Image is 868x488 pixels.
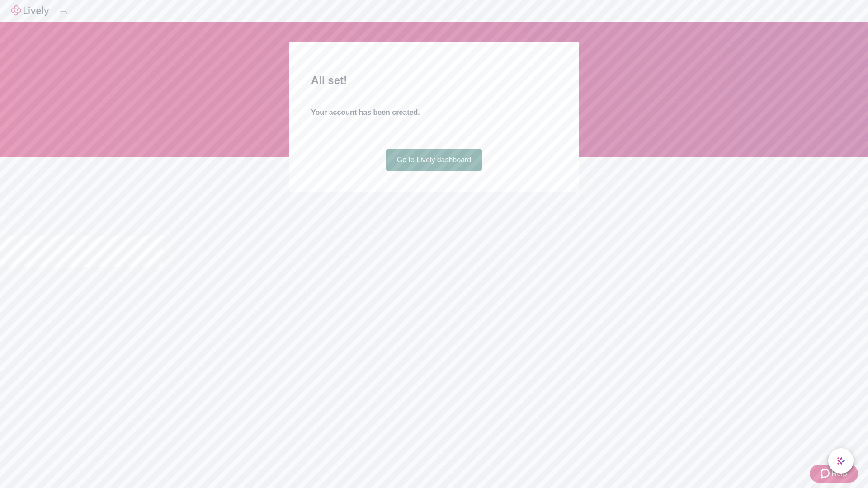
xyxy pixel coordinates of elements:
[836,456,845,465] svg: Lively AI Assistant
[311,72,557,89] h2: All set!
[60,11,67,14] button: Log out
[386,149,482,171] a: Go to Lively dashboard
[11,5,49,16] img: Lively
[831,468,847,479] span: Help
[311,107,557,118] h4: Your account has been created.
[821,468,831,479] svg: Zendesk support icon
[828,448,854,474] button: chat
[810,465,858,483] button: Zendesk support iconHelp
